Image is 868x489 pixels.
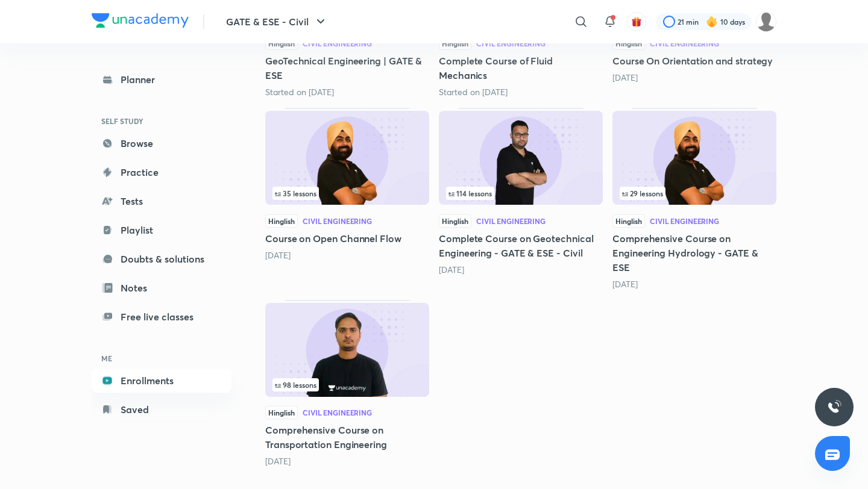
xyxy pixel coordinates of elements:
h5: Course On Orientation and strategy [612,54,776,68]
div: infosection [620,187,769,200]
a: Doubts & solutions [92,247,231,271]
a: Practice [92,160,231,184]
span: 98 lessons [275,381,316,388]
img: Thumbnail [612,111,776,205]
div: Comprehensive Course on Transportation Engineering [265,300,429,467]
a: Free live classes [92,305,231,329]
div: Civil Engineering [303,409,372,416]
h5: Comprehensive Course on Transportation Engineering [265,423,429,452]
div: infocontainer [446,187,596,200]
span: 114 lessons [448,190,492,197]
span: Hinglish [265,406,298,419]
button: avatar [627,12,646,31]
div: infocontainer [272,378,422,391]
div: left [272,187,422,200]
span: Hinglish [612,37,645,50]
div: infosection [446,187,596,200]
img: Company Logo [92,13,189,28]
div: Started on Aug 29 [265,86,429,98]
div: infosection [272,187,422,200]
img: Rahul KD [756,11,776,32]
div: infosection [272,378,422,391]
span: 29 lessons [622,190,663,197]
div: 2 years ago [612,278,776,290]
a: Saved [92,397,231,422]
div: left [272,378,422,391]
div: 2 years ago [265,455,429,467]
img: ttu [827,400,841,414]
div: Civil Engineering [650,217,719,225]
h5: Complete Course of Fluid Mechanics [439,54,603,83]
div: infocontainer [272,187,422,200]
div: left [446,187,596,200]
div: Civil Engineering [476,40,546,47]
h5: Complete Course on Geotechnical Engineering - GATE & ESE - Civil [439,231,603,260]
span: Hinglish [612,214,645,228]
a: Browse [92,131,231,155]
div: Civil Engineering [476,217,546,225]
a: Playlist [92,218,231,242]
div: Course on Open Channel Flow [265,108,429,290]
span: Hinglish [439,37,471,50]
div: Comprehensive Course on Engineering Hydrology - GATE & ESE [612,108,776,290]
img: Thumbnail [439,111,603,205]
img: avatar [631,16,642,27]
img: Thumbnail [265,303,429,397]
a: Planner [92,67,231,92]
div: Started on Sept 30 [439,86,603,98]
span: 35 lessons [275,190,316,197]
h5: GeoTechnical Engineering | GATE & ESE [265,54,429,83]
img: Thumbnail [265,111,429,205]
div: left [620,187,769,200]
h6: ME [92,348,231,369]
div: Complete Course on Geotechnical Engineering - GATE & ESE - Civil [439,108,603,290]
a: Company Logo [92,13,189,31]
img: streak [706,16,718,28]
div: infocontainer [620,187,769,200]
div: 9 months ago [265,249,429,261]
span: Hinglish [265,214,298,228]
h5: Comprehensive Course on Engineering Hydrology - GATE & ESE [612,231,776,275]
div: 1 month ago [612,72,776,84]
a: Tests [92,189,231,213]
div: Civil Engineering [650,40,719,47]
div: Civil Engineering [303,217,372,225]
button: GATE & ESE - Civil [219,10,335,34]
span: Hinglish [265,37,298,50]
h5: Course on Open Channel Flow [265,231,429,246]
a: Enrollments [92,369,231,393]
div: 1 year ago [439,264,603,276]
a: Notes [92,276,231,300]
h6: SELF STUDY [92,111,231,131]
span: Hinglish [439,214,471,228]
div: Civil Engineering [303,40,372,47]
